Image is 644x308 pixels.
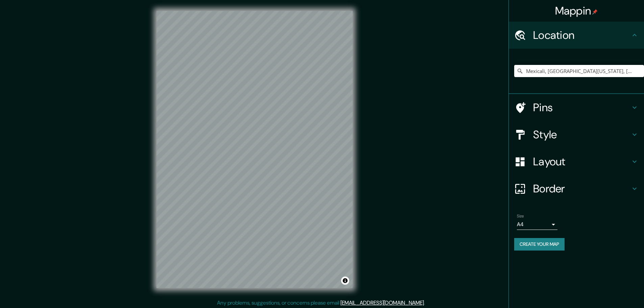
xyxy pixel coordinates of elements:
[533,182,630,195] h4: Border
[426,299,427,307] div: .
[592,9,598,15] img: pin-icon.png
[533,28,630,42] h4: Location
[341,277,349,285] button: Toggle attribution
[584,282,637,301] iframe: Help widget launcher
[555,4,598,18] h4: Mappin
[340,299,424,306] a: [EMAIL_ADDRESS][DOMAIN_NAME]
[509,22,644,49] div: Location
[533,128,630,141] h4: Style
[514,65,644,77] input: Pick your city or area
[157,11,353,288] canvas: Map
[509,175,644,202] div: Border
[533,155,630,168] h4: Layout
[509,94,644,121] div: Pins
[514,238,565,251] button: Create your map
[425,299,426,307] div: .
[533,101,630,114] h4: Pins
[517,213,524,219] label: Size
[217,299,425,307] p: Any problems, suggestions, or concerns please email .
[509,148,644,175] div: Layout
[509,121,644,148] div: Style
[517,219,557,230] div: A4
